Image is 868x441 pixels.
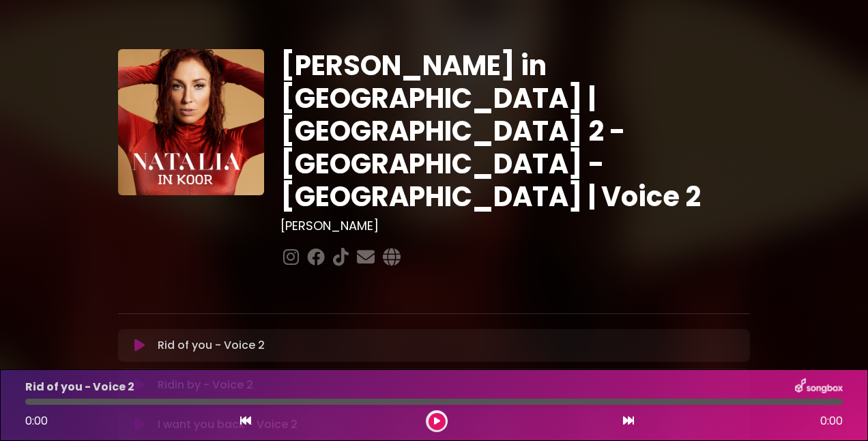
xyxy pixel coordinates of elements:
span: 0:00 [25,413,48,429]
img: YTVS25JmS9CLUqXqkEhs [118,49,264,195]
p: Rid of you - Voice 2 [158,337,265,354]
span: 0:00 [820,413,843,429]
h1: [PERSON_NAME] in [GEOGRAPHIC_DATA] | [GEOGRAPHIC_DATA] 2 - [GEOGRAPHIC_DATA] - [GEOGRAPHIC_DATA] ... [280,49,751,213]
p: Rid of you - Voice 2 [25,379,134,395]
h3: [PERSON_NAME] [280,218,751,233]
img: songbox-logo-white.png [795,378,843,396]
